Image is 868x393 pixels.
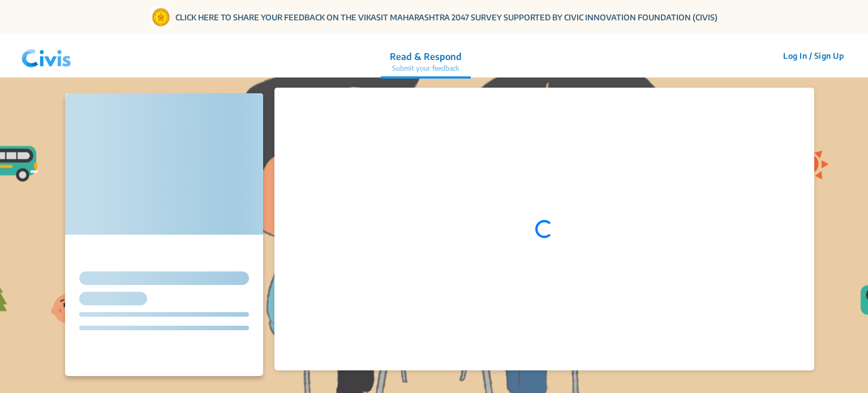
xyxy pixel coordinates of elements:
[175,11,717,23] a: CLICK HERE TO SHARE YOUR FEEDBACK ON THE VIKASIT MAHARASHTRA 2047 SURVEY SUPPORTED BY CIVIC INNOV...
[151,7,171,27] img: Gom Logo
[390,63,462,74] p: Submit your feedback
[776,47,851,64] button: Log In / Sign Up
[390,50,462,63] p: Read & Respond
[17,39,76,73] img: navlogo.png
